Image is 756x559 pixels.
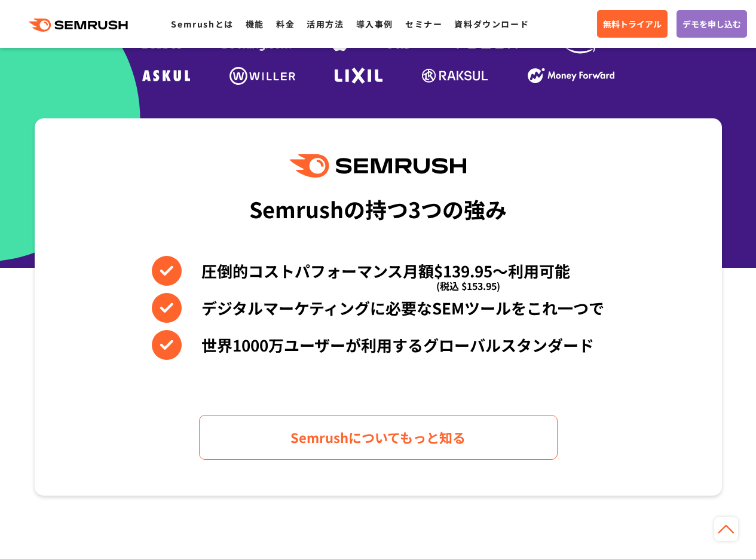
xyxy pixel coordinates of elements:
span: (税込 $153.95) [436,271,500,301]
img: Semrush [290,154,466,178]
div: Semrushの持つ3つの強み [249,187,507,231]
a: デモを申し込む [677,10,747,38]
li: 圧倒的コストパフォーマンス月額$139.95〜利用可能 [152,256,604,286]
li: 世界1000万ユーザーが利用するグローバルスタンダード [152,330,604,360]
li: デジタルマーケティングに必要なSEMツールをこれ一つで [152,293,604,323]
a: Semrushとは [171,18,233,30]
a: セミナー [405,18,442,30]
a: 料金 [276,18,295,30]
a: 導入事例 [356,18,393,30]
span: 無料トライアル [603,17,662,30]
a: Semrushについてもっと知る [199,415,558,460]
span: Semrushについてもっと知る [290,427,466,448]
a: 機能 [246,18,264,30]
span: デモを申し込む [682,17,741,30]
a: 資料ダウンロード [454,18,529,30]
a: 無料トライアル [597,10,668,38]
a: 活用方法 [307,18,344,30]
